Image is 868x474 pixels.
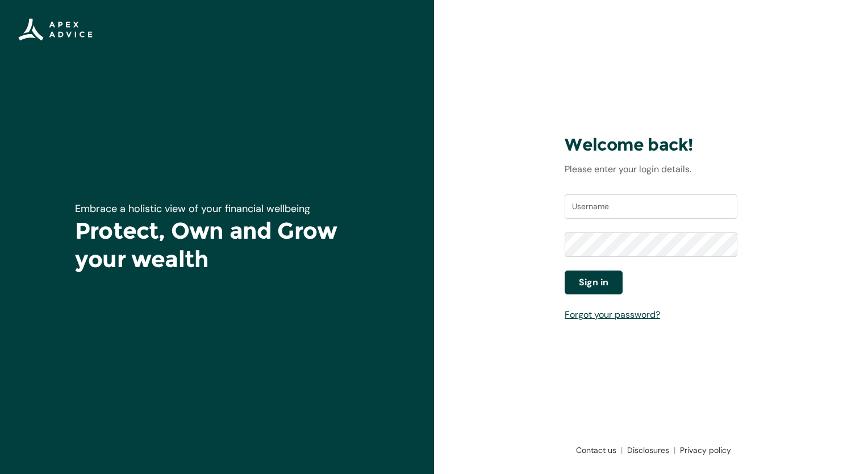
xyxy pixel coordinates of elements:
[623,444,675,456] a: Disclosures
[675,444,731,456] a: Privacy policy
[18,18,93,41] img: Apex Advice Group
[571,444,623,456] a: Contact us
[75,202,310,215] span: Embrace a holistic view of your financial wellbeing
[565,163,737,176] p: Please enter your login details.
[565,194,737,219] input: Username
[565,309,660,321] a: Forgot your password?
[565,271,623,294] button: Sign in
[75,217,359,273] h1: Protect, Own and Grow your wealth
[565,134,737,156] h3: Welcome back!
[579,276,608,289] span: Sign in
